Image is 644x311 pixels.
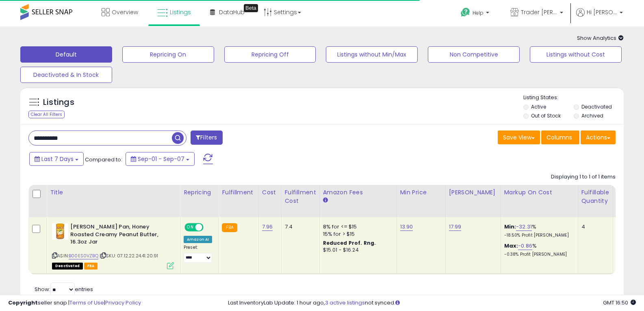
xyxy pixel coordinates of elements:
div: Amazon AI [184,236,212,243]
p: Listing States: [523,94,624,102]
div: Tooltip anchor [244,4,258,12]
a: 13.90 [400,223,413,231]
a: Hi [PERSON_NAME] [576,8,623,26]
a: Terms of Use [69,299,104,307]
div: Displaying 1 to 1 of 1 items [551,173,616,181]
b: [PERSON_NAME] Pan, Honey Roasted Creamy Peanut Butter, 16.3oz Jar [70,223,169,248]
span: 2025-09-15 16:50 GMT [603,299,636,307]
a: Help [454,1,497,26]
div: Clear All Filters [28,111,65,118]
div: Fulfillment [222,188,255,197]
label: Out of Stock [531,112,561,119]
div: Title [50,188,177,197]
a: 3 active listings [325,299,365,307]
div: $15.01 - $16.24 [323,247,390,254]
div: Fulfillment Cost [285,188,316,205]
div: % [504,242,572,257]
button: Repricing Off [224,46,316,63]
label: Archived [581,112,603,119]
a: 7.96 [262,223,273,231]
button: Repricing On [122,46,214,63]
a: 17.99 [449,223,462,231]
button: Last 7 Days [29,152,84,166]
a: Privacy Policy [105,299,141,307]
button: Filters [191,130,222,145]
span: Hi [PERSON_NAME] [587,8,617,16]
span: Trader [PERSON_NAME] [521,8,557,16]
div: Fulfillable Quantity [581,188,609,205]
div: 7.4 [285,223,313,231]
div: Min Price [400,188,442,197]
span: DataHub [219,8,245,16]
span: Compared to: [85,156,122,163]
button: Listings without Cost [530,46,622,63]
div: ASIN: [52,223,174,268]
button: Save View [498,130,540,144]
a: -0.86 [518,242,532,250]
button: Actions [581,130,616,144]
strong: Copyright [8,299,38,307]
small: Amazon Fees. [323,197,328,204]
button: Sep-01 - Sep-07 [126,152,195,166]
a: B00ES0VZBQ [69,252,98,259]
p: -18.50% Profit [PERSON_NAME] [504,233,572,238]
label: Deactivated [581,103,612,110]
small: FBA [222,223,237,232]
p: -0.38% Profit [PERSON_NAME] [504,252,572,257]
span: All listings that are unavailable for purchase on Amazon for any reason other than out-of-stock [52,263,83,270]
span: ON [185,224,195,231]
th: The percentage added to the cost of goods (COGS) that forms the calculator for Min & Max prices. [501,185,578,217]
span: Show Analytics [577,34,624,42]
span: Overview [112,8,138,16]
span: Listings [170,8,191,16]
span: Help [473,9,484,16]
label: Active [531,103,546,110]
div: Amazon Fees [323,188,393,197]
button: Non Competitive [428,46,520,63]
button: Columns [541,130,579,144]
i: Get Help [460,7,471,17]
span: OFF [202,224,215,231]
div: Repricing [184,188,215,197]
span: Sep-01 - Sep-07 [138,155,184,163]
div: seller snap | | [8,299,141,307]
div: 15% for > $15 [323,231,390,238]
button: Listings without Min/Max [326,46,418,63]
a: -32.31 [516,223,532,231]
div: 8% for <= $15 [323,223,390,231]
b: Max: [504,242,518,250]
div: Last InventoryLab Update: 1 hour ago, not synced. [228,299,636,307]
div: 4 [581,223,607,231]
img: 41zAUb35YaL._SL40_.jpg [52,223,68,239]
h5: Listings [43,97,74,108]
div: % [504,223,572,238]
span: FBA [84,263,98,270]
b: Min: [504,223,516,231]
span: Last 7 Days [41,155,74,163]
b: Reduced Prof. Rng. [323,239,376,246]
div: Markup on Cost [504,188,575,197]
button: Default [20,46,112,63]
button: Deactivated & In Stock [20,67,112,83]
div: Cost [262,188,278,197]
span: Columns [546,133,572,141]
div: [PERSON_NAME] [449,188,497,197]
div: Preset: [184,245,212,263]
span: Show: entries [35,285,93,293]
span: | SKU: 07.12.22.24.41.20.91 [100,252,158,259]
